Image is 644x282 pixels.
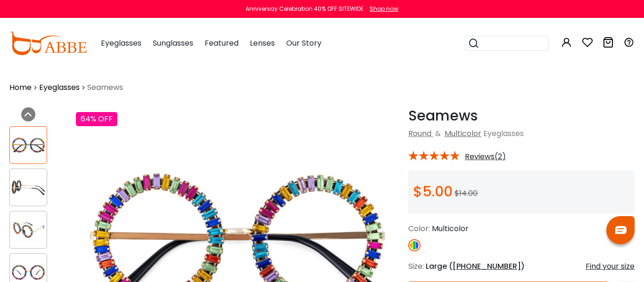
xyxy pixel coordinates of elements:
[246,5,363,13] div: Anniversay Celebration 40% OFF SITEWIDE
[445,128,481,139] a: Multicolor
[408,223,430,234] span: Color:
[101,38,141,48] span: Eyeglasses
[286,38,322,48] span: Our Story
[10,263,47,282] img: Seamews Multicolor Plastic Eyeglasses , UniversalBridgeFit Frames from ABBE Glasses
[87,82,123,93] span: Seamews
[10,136,47,154] img: Seamews Multicolor Plastic Eyeglasses , UniversalBridgeFit Frames from ABBE Glasses
[365,5,398,13] a: Shop now
[408,107,635,124] h1: Seamews
[153,38,193,48] span: Sunglasses
[615,226,627,234] img: chat
[408,128,431,139] a: Round
[433,128,443,139] span: &
[453,261,521,272] span: [PHONE_NUMBER]
[76,112,117,126] div: 64% OFF
[586,261,635,272] div: Find your size
[454,188,478,199] span: $14.00
[483,128,524,139] span: Eyeglasses
[250,38,275,48] span: Lenses
[413,181,453,201] span: $5.00
[10,221,47,239] img: Seamews Multicolor Plastic Eyeglasses , UniversalBridgeFit Frames from ABBE Glasses
[9,82,32,93] a: Home
[39,82,80,93] a: Eyeglasses
[465,153,506,161] span: Reviews(2)
[205,38,239,48] span: Featured
[10,178,47,197] img: Seamews Multicolor Plastic Eyeglasses , UniversalBridgeFit Frames from ABBE Glasses
[426,261,525,272] span: Large ( )
[9,32,87,55] img: abbeglasses.com
[370,5,398,13] div: Shop now
[408,261,424,272] span: Size:
[432,223,469,234] span: Multicolor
